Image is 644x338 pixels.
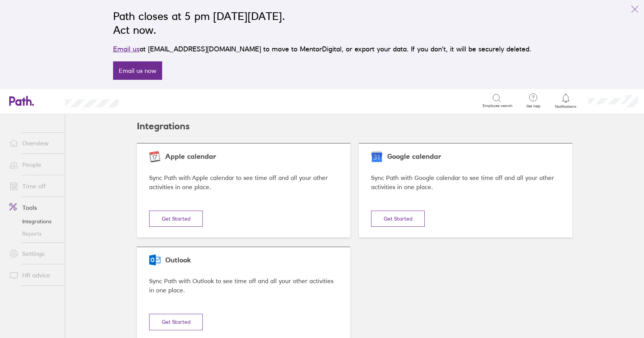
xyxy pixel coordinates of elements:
[113,61,162,80] a: Email us now
[3,157,65,172] a: People
[521,104,546,109] span: Get help
[113,9,531,37] h2: Path closes at 5 pm [DATE][DATE]. Act now.
[3,135,65,151] a: Overview
[3,246,65,261] a: Settings
[140,97,159,104] div: Search
[554,104,578,109] span: Notifications
[3,228,65,240] a: Reports
[3,267,65,283] a: HR advice
[113,44,531,54] p: at [EMAIL_ADDRESS][DOMAIN_NAME] to move to MentorDigital, or export your data. If you don’t, it w...
[483,104,513,108] span: Employee search
[371,153,560,161] div: Google calendar
[149,256,338,264] div: Outlook
[3,200,65,215] a: Tools
[371,173,560,192] div: Sync Path with Google calendar to see time off and all your other activities in one place.
[3,215,65,228] a: Integrations
[149,173,338,192] div: Sync Path with Apple calendar to see time off and all your other activities in one place.
[149,211,203,227] button: Get Started
[137,114,190,138] h2: Integrations
[554,93,578,109] a: Notifications
[3,178,65,194] a: Time off
[113,45,140,53] a: Email us
[371,211,425,227] button: Get Started
[149,153,338,161] div: Apple calendar
[149,314,203,330] button: Get Started
[149,276,338,295] div: Sync Path with Outlook to see time off and all your other activities in one place.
